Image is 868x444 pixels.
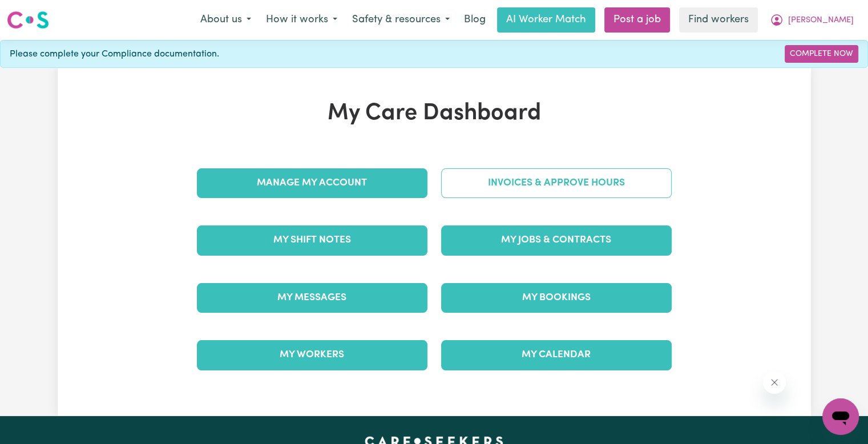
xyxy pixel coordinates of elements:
[259,8,345,32] button: How it works
[788,14,854,27] span: [PERSON_NAME]
[190,100,679,127] h1: My Care Dashboard
[441,340,672,370] a: My Calendar
[441,225,672,255] a: My Jobs & Contracts
[197,168,427,198] a: Manage My Account
[197,340,427,370] a: My Workers
[497,7,595,33] a: AI Worker Match
[345,8,457,32] button: Safety & resources
[762,8,861,32] button: My Account
[457,7,492,33] a: Blog
[7,8,69,17] span: Need any help?
[441,168,672,198] a: Invoices & Approve Hours
[7,10,49,30] img: Careseekers logo
[822,398,859,435] iframe: Button to launch messaging window
[679,7,758,33] a: Find workers
[785,45,858,63] a: Complete Now
[7,7,49,33] a: Careseekers logo
[193,8,259,32] button: About us
[604,7,670,33] a: Post a job
[197,225,427,255] a: My Shift Notes
[441,283,672,313] a: My Bookings
[10,47,219,61] span: Please complete your Compliance documentation.
[763,371,786,394] iframe: Close message
[197,283,427,313] a: My Messages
